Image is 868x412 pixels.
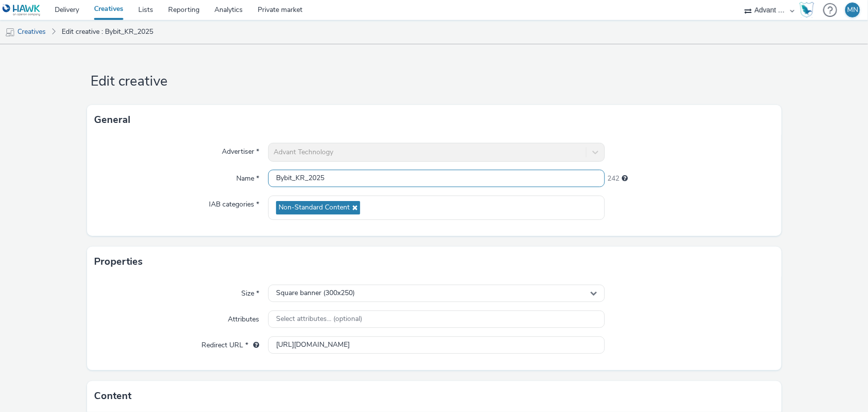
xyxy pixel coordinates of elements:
div: Maximum 255 characters [622,174,628,184]
label: Attributes [224,310,263,324]
img: undefined Logo [2,4,41,16]
img: Hawk Academy [799,2,814,18]
label: Name * [232,170,263,184]
label: IAB categories * [205,196,263,209]
img: mobile [5,27,15,37]
span: Select attributes... (optional) [276,315,362,323]
h1: Edit creative [87,72,781,91]
div: URL will be used as a validation URL with some SSPs and it will be the redirection URL of your cr... [248,340,259,350]
label: Advertiser * [218,143,263,157]
label: Size * [237,285,263,299]
label: Redirect URL * [197,336,263,350]
h3: Properties [95,254,143,269]
h3: General [95,112,131,127]
h3: Content [95,389,132,404]
div: MN [847,2,858,17]
input: Name [268,170,605,187]
a: Hawk Academy [799,2,818,18]
input: url... [268,336,605,354]
span: 242 [607,174,619,184]
span: Non-Standard Content [279,204,350,212]
span: Square banner (300x250) [276,289,355,298]
a: Edit creative : Bybit_KR_2025 [57,20,158,44]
